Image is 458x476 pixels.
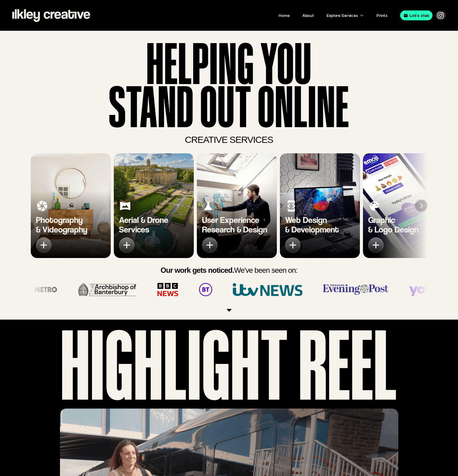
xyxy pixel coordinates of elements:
h3: Graphic & Logo Design [368,215,419,234]
strong: Our work gets noticed. [161,266,234,274]
li: 3 of 7 [197,153,277,258]
a: Aerial & DroneServices [114,153,194,258]
h3: User Experience Research & Design [202,215,267,234]
a: Prints [376,13,388,18]
h2: CREATIVE SERVICES [185,133,273,146]
p: Explore Services [327,11,358,19]
img: The Archbishop of Banterbury [75,283,134,296]
img: ITV News [230,283,300,296]
li: 1 of 7 [31,153,111,258]
h2: We've been seen on: [161,265,297,276]
p: Let's chat [410,11,429,19]
span: Photography & Videography [36,215,87,235]
h3: Web Design & Development [285,215,339,234]
img: BT News [196,283,209,296]
a: Web Design& Development [280,153,360,258]
a: About [302,13,314,18]
a: Home [279,13,289,18]
h1: Highlight reel [61,320,397,403]
button: Next [415,200,427,212]
a: Graphic& Logo Design [363,153,443,258]
a: Let's chat [400,10,432,20]
li: 4 of 7 [280,153,360,258]
h1: HELPING YOU stand ouT ONLINE [109,40,349,126]
h3: Aerial & Drone Services [119,215,168,234]
li: 2 of 7 [114,153,194,258]
a: Photography& Videography [31,153,111,258]
a: User ExperienceResearch & Design [197,153,277,258]
li: 5 of 7 [363,153,443,258]
img: BBC News [154,283,176,296]
img: Yorkshire Evening Post [320,283,386,296]
img: Metro [31,283,55,296]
